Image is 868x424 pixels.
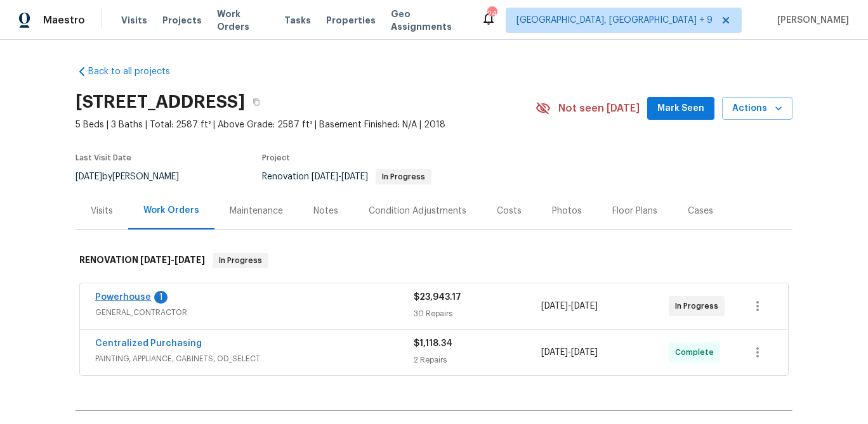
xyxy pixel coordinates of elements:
span: - [541,300,598,312]
span: [DATE] [76,172,102,181]
span: - [541,346,598,359]
span: In Progress [377,173,430,181]
span: [DATE] [174,255,205,264]
span: [DATE] [140,255,171,264]
span: [GEOGRAPHIC_DATA], [GEOGRAPHIC_DATA] + 9 [516,14,713,27]
span: Geo Assignments [391,8,466,33]
span: GENERAL_CONTRACTOR [95,306,414,319]
div: RENOVATION [DATE]-[DATE]In Progress [76,240,792,281]
span: [DATE] [571,348,598,357]
div: 1 [154,291,168,304]
div: Costs [497,205,522,217]
span: [DATE] [541,302,568,311]
a: Powerhouse [95,293,151,302]
div: 30 Repairs [414,307,541,320]
div: Condition Adjustments [369,205,466,217]
span: Visits [121,14,147,27]
span: Tasks [284,16,311,25]
span: Renovation [262,172,431,181]
span: [DATE] [571,302,598,311]
div: Maintenance [230,205,283,217]
span: PAINTING, APPLIANCE, CABINETS, OD_SELECT [95,352,414,365]
span: In Progress [214,254,267,267]
span: [DATE] [341,172,368,181]
div: by [PERSON_NAME] [76,169,194,184]
span: - [312,172,368,181]
div: Notes [313,205,338,217]
span: Maestro [43,14,85,27]
span: Project [262,154,290,162]
h2: [STREET_ADDRESS] [76,96,245,108]
h6: RENOVATION [79,253,205,268]
button: Copy Address [245,91,268,113]
a: Back to all projects [76,65,197,78]
div: Floor Plans [612,205,657,217]
button: Mark Seen [647,97,714,120]
span: Work Orders [217,8,269,33]
span: [PERSON_NAME] [772,14,849,27]
span: 5 Beds | 3 Baths | Total: 2587 ft² | Above Grade: 2587 ft² | Basement Finished: N/A | 2018 [76,119,536,131]
span: $23,943.17 [414,293,461,302]
span: Properties [326,14,376,27]
span: [DATE] [312,172,338,181]
span: Not seen [DATE] [558,102,640,115]
div: Cases [688,205,713,217]
div: Work Orders [143,204,199,217]
span: Mark Seen [657,101,704,117]
a: Centralized Purchasing [95,339,202,348]
div: 2 Repairs [414,354,541,366]
span: Actions [732,101,782,117]
div: 241 [487,8,496,20]
div: Visits [91,205,113,217]
span: Complete [675,346,719,359]
button: Actions [722,97,792,120]
span: Projects [162,14,202,27]
div: Photos [552,205,582,217]
span: $1,118.34 [414,339,452,348]
span: - [140,255,205,264]
span: Last Visit Date [76,154,131,162]
span: In Progress [675,300,723,312]
span: [DATE] [541,348,568,357]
